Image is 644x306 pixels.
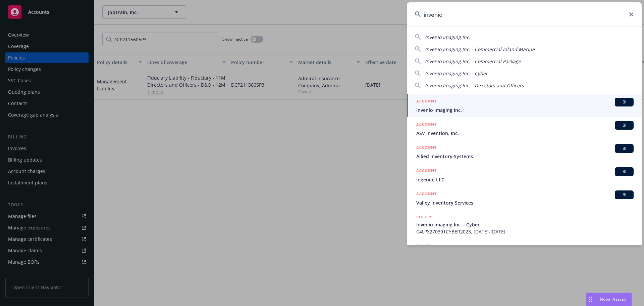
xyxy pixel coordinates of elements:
[416,228,634,235] span: C4LPX270391CYBER2023, [DATE]-[DATE]
[416,214,432,220] h5: POLICY
[425,34,470,40] span: Invenio Imaging Inc.
[407,164,642,187] a: ACCOUNTBIIngenio, LLC
[416,221,634,228] span: Invenio Imaging Inc. - Cyber
[416,144,437,152] h5: ACCOUNT
[407,210,642,239] a: POLICYInvenio Imaging Inc. - CyberC4LPX270391CYBER2023, [DATE]-[DATE]
[416,167,437,175] h5: ACCOUNT
[416,153,634,160] span: Allied Inventory Systems
[425,46,535,52] span: Invenio Imaging Inc. - Commercial Inland Marine
[618,122,631,128] span: BI
[618,145,631,151] span: BI
[407,94,642,117] a: ACCOUNTBIInvenio Imaging Inc.
[416,176,634,183] span: Ingenio, LLC
[416,190,437,199] h5: ACCOUNT
[416,98,437,106] h5: ACCOUNT
[586,293,594,306] div: Drag to move
[416,106,634,114] span: Invenio Imaging Inc.
[416,199,634,206] span: Valley Inventory Services
[407,140,642,164] a: ACCOUNTBIAllied Inventory Systems
[416,243,432,249] h5: POLICY
[416,130,634,137] span: ASV Invention, Inc.
[600,296,626,302] span: Nova Assist
[407,187,642,210] a: ACCOUNTBIValley Inventory Services
[425,82,524,89] span: Invenio Imaging Inc. - Directors and Officers
[407,2,642,27] input: Search...
[586,293,632,306] button: Nova Assist
[407,117,642,140] a: ACCOUNTBIASV Invention, Inc.
[425,58,521,64] span: Invenio Imaging Inc. - Commercial Package
[618,192,631,198] span: BI
[407,239,642,268] a: POLICY
[618,99,631,105] span: BI
[618,169,631,175] span: BI
[425,70,488,77] span: Invenio Imaging Inc. - Cyber
[416,121,437,129] h5: ACCOUNT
